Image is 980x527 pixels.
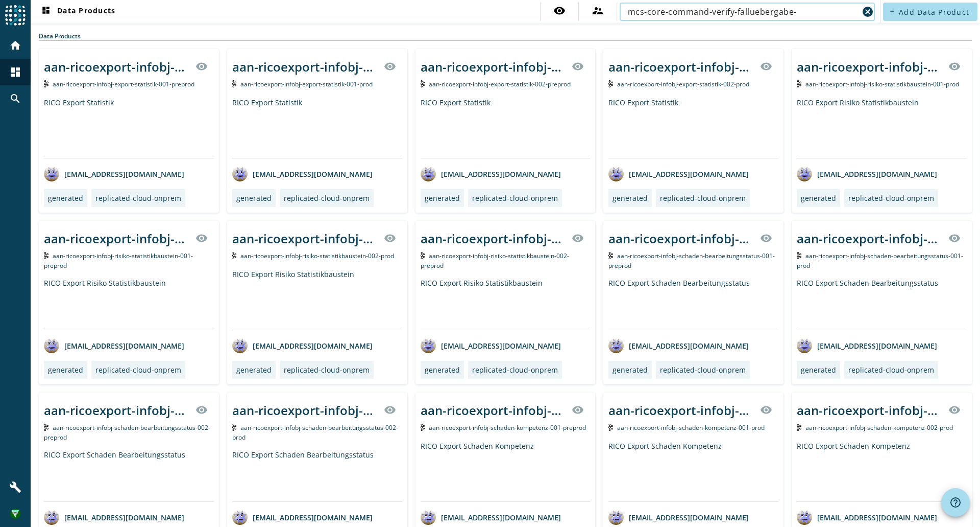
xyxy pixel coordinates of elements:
img: avatar [421,166,436,181]
div: replicated-cloud-onprem [660,365,746,375]
div: RICO Export Risiko Statistikbaustein [797,98,967,158]
mat-icon: supervisor_account [592,5,604,17]
img: Kafka Topic: aan-ricoexport-infobj-export-statistik-002-preprod [421,80,425,87]
img: Kafka Topic: aan-ricoexport-infobj-schaden-bearbeitungsstatus-002-preprod [44,424,48,431]
img: Kafka Topic: aan-ricoexport-infobj-risiko-statistikbaustein-001-preprod [44,252,48,259]
img: avatar [797,338,812,353]
span: Add Data Product [899,7,969,17]
div: RICO Export Schaden Kompetenz [608,441,778,501]
div: replicated-cloud-onprem [472,193,558,203]
img: avatar [44,166,59,181]
span: Kafka Topic: aan-ricoexport-infobj-risiko-statistikbaustein-001-preprod [44,251,193,270]
div: RICO Export Schaden Kompetenz [797,441,967,501]
div: aan-ricoexport-infobj-export-statistik-001-_stage_ [232,58,378,75]
mat-icon: dashboard [40,6,52,18]
img: avatar [44,338,59,353]
div: replicated-cloud-onprem [472,365,558,375]
div: RICO Export Schaden Bearbeitungsstatus [232,450,402,501]
input: Search (% or * for wildcards) [628,6,859,18]
span: Kafka Topic: aan-ricoexport-infobj-risiko-statistikbaustein-002-prod [240,251,394,260]
img: avatar [797,510,812,525]
mat-icon: dashboard [9,66,21,78]
img: avatar [608,338,624,353]
mat-icon: visibility [553,5,566,17]
div: [EMAIL_ADDRESS][DOMAIN_NAME] [608,166,749,181]
div: generated [236,365,272,375]
mat-icon: visibility [384,232,396,244]
img: Kafka Topic: aan-ricoexport-infobj-schaden-bearbeitungsstatus-001-preprod [608,252,613,259]
div: [EMAIL_ADDRESS][DOMAIN_NAME] [797,166,937,181]
img: Kafka Topic: aan-ricoexport-infobj-export-statistik-002-prod [608,80,613,87]
img: avatar [797,166,812,181]
div: replicated-cloud-onprem [848,193,934,203]
div: [EMAIL_ADDRESS][DOMAIN_NAME] [797,338,937,353]
img: 81598254d5c178b7e6f2ea923a55c517 [10,509,20,519]
div: generated [612,365,648,375]
div: RICO Export Statistik [44,98,214,158]
img: Kafka Topic: aan-ricoexport-infobj-schaden-kompetenz-001-preprod [421,424,425,431]
div: aan-ricoexport-infobj-risiko-statistikbaustein-002-_stage_ [232,230,378,247]
div: generated [48,365,83,375]
div: generated [425,193,460,203]
div: RICO Export Risiko Statistikbaustein [232,269,402,330]
span: Data Products [40,6,115,18]
div: aan-ricoexport-infobj-schaden-bearbeitungsstatus-001-_stage_ [608,230,754,247]
div: Data Products [39,32,972,41]
div: aan-ricoexport-infobj-schaden-kompetenz-002-_stage_ [797,402,942,419]
div: [EMAIL_ADDRESS][DOMAIN_NAME] [608,510,749,525]
mat-icon: help_outline [949,496,962,509]
div: [EMAIL_ADDRESS][DOMAIN_NAME] [44,338,184,353]
div: RICO Export Schaden Bearbeitungsstatus [608,278,778,330]
div: replicated-cloud-onprem [95,193,181,203]
img: Kafka Topic: aan-ricoexport-infobj-risiko-statistikbaustein-002-preprod [421,252,425,259]
mat-icon: visibility [572,404,584,416]
img: avatar [232,338,248,353]
mat-icon: visibility [760,232,772,244]
mat-icon: visibility [760,60,772,73]
span: Kafka Topic: aan-ricoexport-infobj-export-statistik-001-preprod [53,80,194,88]
img: Kafka Topic: aan-ricoexport-infobj-schaden-kompetenz-001-prod [608,424,613,431]
div: [EMAIL_ADDRESS][DOMAIN_NAME] [421,166,561,181]
div: aan-ricoexport-infobj-risiko-statistikbaustein-002-_stage_ [421,230,566,247]
div: replicated-cloud-onprem [95,365,181,375]
mat-icon: visibility [384,404,396,416]
span: Kafka Topic: aan-ricoexport-infobj-schaden-kompetenz-001-preprod [429,423,586,432]
mat-icon: search [9,93,21,105]
div: [EMAIL_ADDRESS][DOMAIN_NAME] [421,510,561,525]
button: Add Data Product [883,3,977,21]
div: replicated-cloud-onprem [284,365,370,375]
button: Data Products [36,3,119,21]
div: replicated-cloud-onprem [848,365,934,375]
div: generated [801,365,836,375]
div: aan-ricoexport-infobj-schaden-kompetenz-001-_stage_ [608,402,754,419]
mat-icon: visibility [948,60,961,73]
img: Kafka Topic: aan-ricoexport-infobj-schaden-kompetenz-002-prod [797,424,801,431]
span: Kafka Topic: aan-ricoexport-infobj-export-statistik-001-prod [240,80,373,88]
img: Kafka Topic: aan-ricoexport-infobj-schaden-bearbeitungsstatus-001-prod [797,252,801,259]
div: generated [236,193,272,203]
img: avatar [44,510,59,525]
div: RICO Export Risiko Statistikbaustein [421,278,591,330]
span: Kafka Topic: aan-ricoexport-infobj-risiko-statistikbaustein-001-prod [805,80,959,88]
mat-icon: visibility [760,404,772,416]
mat-icon: add [889,9,895,14]
div: aan-ricoexport-infobj-export-statistik-002-_stage_ [608,58,754,75]
div: RICO Export Statistik [608,98,778,158]
img: Kafka Topic: aan-ricoexport-infobj-risiko-statistikbaustein-002-prod [232,252,237,259]
span: Kafka Topic: aan-ricoexport-infobj-export-statistik-002-preprod [429,80,571,88]
img: Kafka Topic: aan-ricoexport-infobj-export-statistik-001-prod [232,80,237,87]
mat-icon: visibility [572,232,584,244]
div: [EMAIL_ADDRESS][DOMAIN_NAME] [44,510,184,525]
span: Kafka Topic: aan-ricoexport-infobj-export-statistik-002-prod [617,80,749,88]
div: [EMAIL_ADDRESS][DOMAIN_NAME] [44,166,184,181]
div: generated [801,193,836,203]
div: generated [612,193,648,203]
span: Kafka Topic: aan-ricoexport-infobj-schaden-bearbeitungsstatus-002-prod [232,423,399,442]
img: spoud-logo.svg [5,5,26,26]
img: Kafka Topic: aan-ricoexport-infobj-risiko-statistikbaustein-001-prod [797,80,801,87]
div: generated [425,365,460,375]
div: [EMAIL_ADDRESS][DOMAIN_NAME] [797,510,937,525]
div: RICO Export Statistik [232,98,402,158]
div: [EMAIL_ADDRESS][DOMAIN_NAME] [421,338,561,353]
span: Kafka Topic: aan-ricoexport-infobj-schaden-kompetenz-001-prod [617,423,765,432]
